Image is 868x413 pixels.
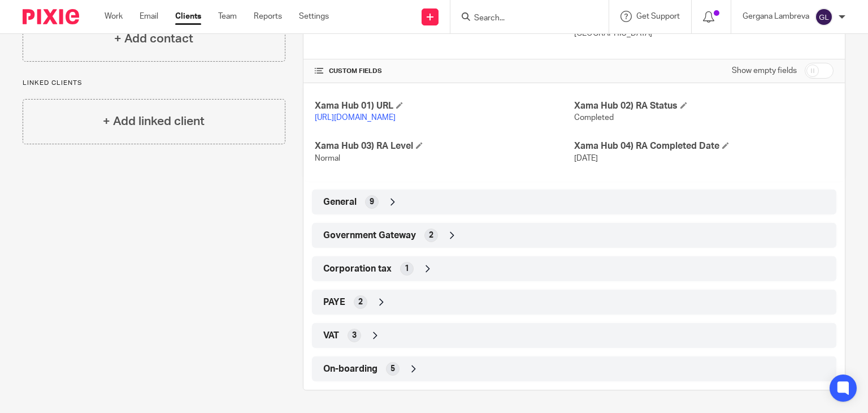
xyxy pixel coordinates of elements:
span: Government Gateway [323,230,416,242]
a: Team [218,11,237,22]
a: Reports [254,11,282,22]
a: Settings [299,11,329,22]
h4: Xama Hub 03) RA Level [315,140,574,152]
span: Corporation tax [323,263,392,275]
label: Show empty fields [732,65,797,76]
span: 9 [370,196,374,208]
img: Pixie [23,9,79,24]
span: 3 [352,330,357,341]
p: Gergana Lambreva [743,11,809,22]
span: General [323,196,357,208]
a: Clients [175,11,201,22]
input: Search [473,14,575,24]
span: [DATE] [574,154,598,162]
h4: Xama Hub 02) RA Status [574,100,834,112]
p: Linked clients [23,79,285,88]
h4: + Add linked client [103,113,205,130]
span: VAT [323,330,339,342]
span: 2 [429,230,433,241]
img: svg%3E [815,8,833,26]
h4: + Add contact [114,30,193,48]
h4: Xama Hub 01) URL [315,100,574,112]
span: On-boarding [323,363,377,375]
a: [URL][DOMAIN_NAME] [315,114,396,122]
h4: Xama Hub 04) RA Completed Date [574,140,834,152]
span: PAYE [323,296,345,308]
span: Get Support [636,12,680,20]
span: 2 [358,296,363,308]
a: Work [105,11,123,22]
span: 5 [390,363,395,375]
h4: CUSTOM FIELDS [315,67,574,76]
span: 1 [405,263,409,274]
a: Email [140,11,158,22]
span: Normal [315,154,340,162]
span: Completed [574,114,614,122]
